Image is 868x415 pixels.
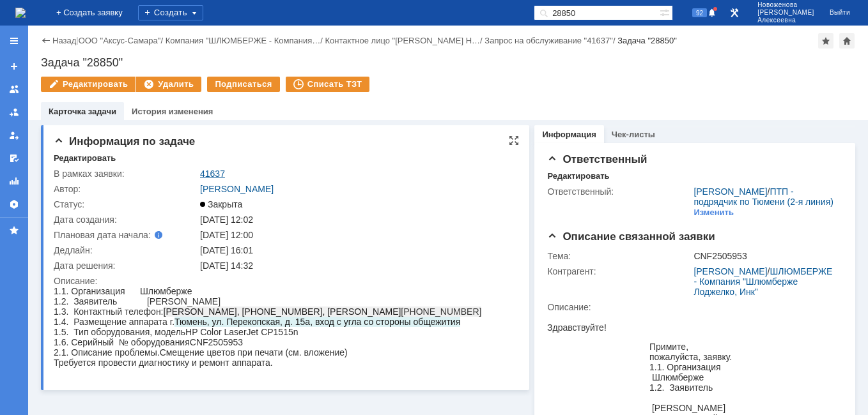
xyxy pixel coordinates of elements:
div: [DATE] 12:02 [200,215,512,225]
div: Задача "28850" [617,36,677,45]
div: / [325,36,484,45]
span: Описание связанной заявки [547,230,715,243]
div: 1.4. Размещение аппарата г. [102,142,185,203]
div: На всю страницу [509,135,519,146]
div: Добавить в избранное [818,33,833,49]
a: Назад [52,36,76,45]
div: 2.1. Описание проблем Смещение цветов при печати (см. вложение) [102,275,185,326]
a: [EMAIL_ADDRESS][DOMAIN_NAME] [102,387,182,407]
div: [DATE] 14:32 [200,260,512,271]
a: История изменения [132,107,213,116]
a: ШЛЮМБЕРЖЕ - Компания "Шлюмберже Лоджелко, Инк" [694,266,832,297]
a: [PERSON_NAME] [200,184,274,194]
span: Информация по задаче [54,135,195,147]
a: Компания "ШЛЮМБЕРЖЕ - Компания… [166,36,321,45]
div: Дата решения: [54,260,198,271]
div: Инженер ИТ поддержки [102,366,185,387]
span: Тюмень, ул. Перекопская, д. 15а, вход с угла со стороны общежития [121,31,407,41]
a: 41637 [200,169,225,179]
div: / [694,186,837,207]
span: Закрыта [200,199,242,209]
div: Редактировать [547,171,609,181]
span: [STREET_ADDRESS], вход с угла со стороны общаги и лога [102,162,182,203]
div: / [484,36,617,45]
div: Дедлайн: [54,245,198,255]
a: Запрос на обслуживание "41637" [484,36,613,45]
a: Перейти на домашнюю страницу [15,8,26,18]
span: Расширенный поиск [660,6,672,18]
div: Описание: [54,276,515,286]
a: Карточка задачи [49,107,116,116]
div: 1.6. Серийный № оборудования [102,244,185,275]
div: С уважением, [102,346,185,356]
a: Перейти в интерфейс администратора [727,5,742,20]
span: CNF2505953 [136,51,189,61]
div: Создать [138,5,203,20]
div: Плановая дата начала: [54,230,182,240]
div: Сделать домашней страницей [839,33,855,49]
div: Ответственный: [547,186,691,197]
a: Отчеты [4,171,24,192]
a: Заявки на командах [4,79,24,100]
div: [DATE] 12:00 [200,230,512,240]
a: ПТП - подрядчик по Тюмени (2-я линия) [694,186,833,207]
div: CNF2505953 [694,251,837,261]
div: / [694,266,837,297]
div: -- [102,336,185,346]
span: HP Color LaserJet CP1515n [132,41,244,51]
img: logo [15,8,26,18]
div: Автор: [54,184,198,194]
div: Тема: [547,251,691,261]
span: HP Color LaserJet CP1515n [102,223,176,244]
div: Дата создания: [54,215,198,225]
div: Примите, пожалуйста, заявку. [102,29,185,50]
span: Алексеевна [757,17,814,24]
span: Ответственный [547,153,647,165]
div: Контрагент: [547,266,691,276]
div: 1.5. Тип оборудования, модель [102,203,185,244]
span: 92 [692,8,707,17]
div: В рамках заявки: [54,169,198,179]
a: Создать заявку [4,56,24,77]
div: / [166,36,325,45]
a: Настройки [4,194,24,215]
div: Описание: [547,302,839,312]
span: [PERSON_NAME], [PHONE_NUMBER], [PERSON_NAME] [110,20,428,31]
span: [PHONE_NUMBER] [347,20,428,31]
a: Контактное лицо "[PERSON_NAME] Н… [325,36,480,45]
span: Новоженова [757,1,814,9]
div: Задача "28850" [41,56,855,69]
a: Заявки в моей ответственности [4,102,24,123]
div: | [76,35,78,45]
div: [DATE] 16:01 [200,245,512,255]
a: Мои заявки [4,125,24,146]
div: 1.2. Заявитель [PERSON_NAME] [102,70,185,101]
span: CNF2505953 [102,254,184,275]
a: ООО "Аксус-Самара" [79,36,161,45]
span: Смещение цветов при печати (см. вложение) [106,61,294,72]
div: / [79,36,166,45]
span: [PERSON_NAME] [757,9,814,17]
a: [PERSON_NAME] [694,266,767,276]
div: Редактировать [54,153,116,163]
div: Статус: [54,199,198,209]
div: Спасибо! [102,326,185,336]
a: Информация [542,130,596,139]
div: Изменить [694,207,734,218]
div: 1.1. Организация Шлюмберже [102,50,185,70]
a: Чек-листы [612,130,655,139]
div: [PERSON_NAME] [102,356,185,366]
a: Мои согласования [4,148,24,169]
a: [PERSON_NAME] [694,186,767,197]
div: 1.3. Контактный телефон заявителя [PHONE_NUMBER] [102,101,185,142]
